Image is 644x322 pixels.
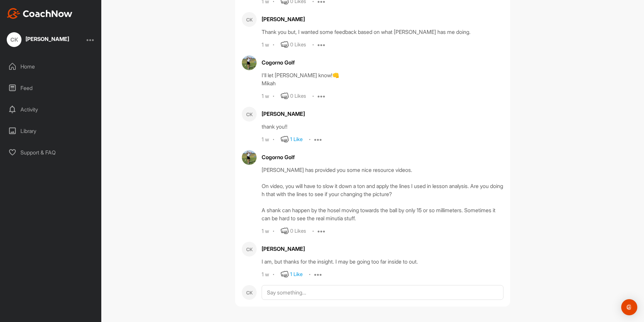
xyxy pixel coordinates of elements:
[4,144,98,161] div: Support & FAQ
[290,271,303,278] div: 1 Like
[242,55,257,70] img: avatar
[290,227,306,235] div: 0 Likes
[262,15,503,23] div: [PERSON_NAME]
[242,242,257,257] div: CK
[4,58,98,75] div: Home
[262,153,503,161] div: Cogorno Golf
[621,299,637,315] div: Open Intercom Messenger
[262,110,503,118] div: [PERSON_NAME]
[262,28,503,36] div: Thank you but, I wanted some feedback based on what [PERSON_NAME] has me doing.
[7,32,21,47] div: CK
[262,245,503,253] div: [PERSON_NAME]
[4,123,98,139] div: Library
[25,36,69,42] div: [PERSON_NAME]
[262,71,503,87] div: I'll let [PERSON_NAME] know!👊 Mikah
[242,285,257,300] div: CK
[4,80,98,96] div: Feed
[242,12,257,27] div: CK
[4,101,98,118] div: Activity
[242,107,257,122] div: CK
[290,136,303,143] div: 1 Like
[262,123,503,131] div: thank you!!
[262,42,269,48] div: 1 w
[262,58,503,66] div: Cogorno Golf
[7,8,72,19] img: CoachNow
[262,93,269,100] div: 1 w
[262,166,503,222] div: [PERSON_NAME] has provided you some nice resource videos. On video, you will have to slow it down...
[262,258,503,266] div: I am, but thanks for the insight. I may be going too far inside to out.
[262,271,269,278] div: 1 w
[290,41,306,49] div: 0 Likes
[290,92,306,100] div: 0 Likes
[262,136,269,143] div: 1 w
[242,150,257,165] img: avatar
[262,228,269,235] div: 1 w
